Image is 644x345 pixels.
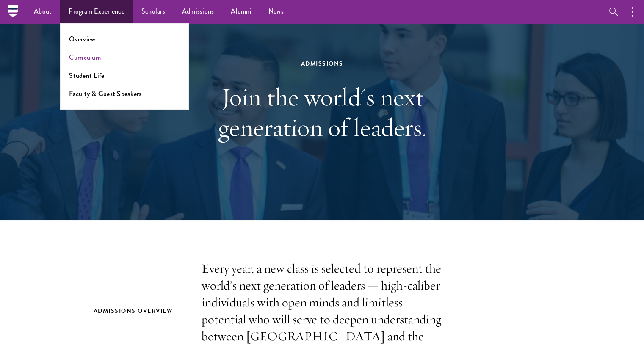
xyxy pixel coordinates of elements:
a: Curriculum [69,52,101,62]
div: Admissions [176,58,468,69]
a: Student Life [69,71,104,80]
a: Faculty & Guest Speakers [69,89,141,99]
a: Overview [69,34,95,44]
h2: Admissions Overview [94,306,185,316]
h1: Join the world's next generation of leaders. [176,82,468,143]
